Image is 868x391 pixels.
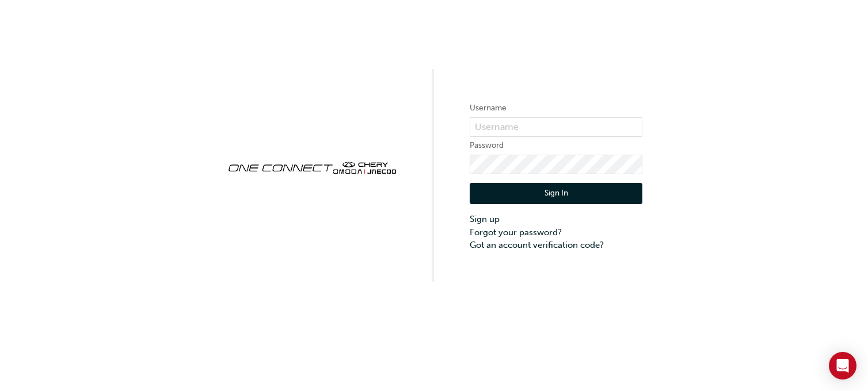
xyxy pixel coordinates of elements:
[470,139,642,152] label: Password
[226,152,398,182] img: oneconnect
[470,226,642,239] a: Forgot your password?
[829,352,856,379] div: Open Intercom Messenger
[470,117,642,137] input: Username
[470,101,642,115] label: Username
[470,239,642,252] a: Got an account verification code?
[470,213,642,226] a: Sign up
[470,183,642,205] button: Sign In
